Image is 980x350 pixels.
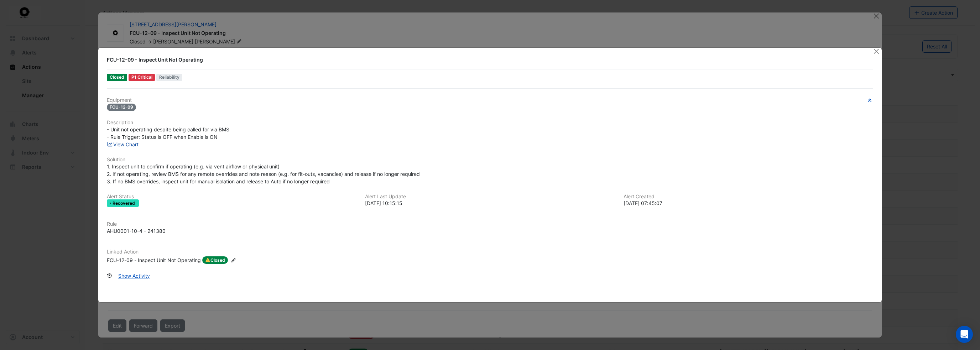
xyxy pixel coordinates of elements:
span: FCU-12-09 [107,104,136,111]
span: Reliability [156,74,182,81]
h6: Equipment [107,97,873,103]
h6: Alert Created [624,194,873,200]
div: AHU0001-10-4 - 241380 [107,227,166,235]
h6: Solution [107,157,873,163]
div: Open Intercom Messenger [956,326,973,343]
span: 1. Inspect unit to confirm if operating (e.g. via vent airflow or physical unit) 2. If not operat... [107,163,420,184]
span: Closed [107,74,127,81]
h6: Alert Last Update [365,194,615,200]
h6: Rule [107,221,873,227]
button: Show Activity [114,270,155,282]
div: FCU-12-09 - Inspect Unit Not Operating [107,256,201,264]
a: View Chart [107,141,139,147]
span: - Unit not operating despite being called for via BMS - Rule Trigger: Status is OFF when Enable i... [107,126,229,140]
button: Close [873,48,880,55]
div: P1 Critical [129,74,155,81]
h6: Linked Action [107,249,873,255]
span: Recovered [113,201,136,205]
span: Closed [202,256,228,264]
div: [DATE] 10:15:15 [365,199,615,207]
div: FCU-12-09 - Inspect Unit Not Operating [107,56,865,63]
h6: Alert Status [107,194,356,200]
div: [DATE] 07:45:07 [624,199,873,207]
h6: Description [107,120,873,126]
fa-icon: Edit Linked Action [231,258,236,263]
